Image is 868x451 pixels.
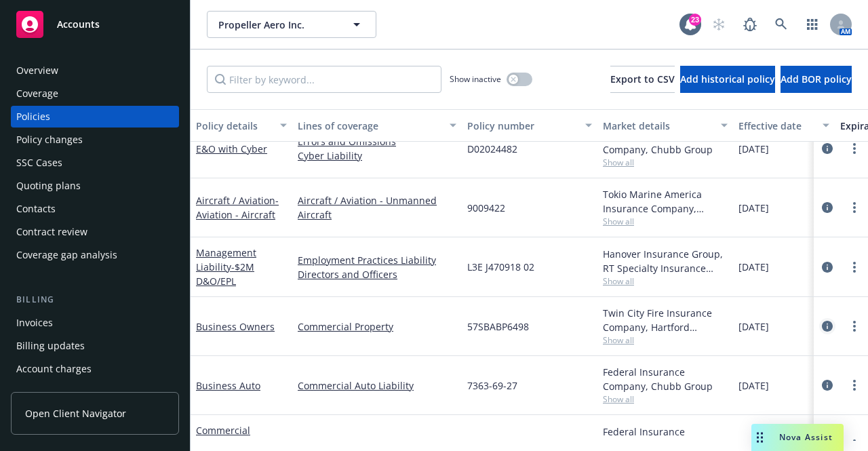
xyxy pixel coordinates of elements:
span: Add BOR policy [781,73,852,85]
div: Billing updates [16,335,85,357]
a: Directors and Officers [298,267,456,281]
a: Billing updates [11,335,179,357]
button: Nova Assist [751,424,844,451]
a: Business Owners [196,320,275,333]
div: Federal Insurance Company, Chubb Group [603,365,728,393]
button: Policy details [191,109,292,142]
a: Contract review [11,221,179,243]
div: Coverage gap analysis [16,244,117,266]
div: Contract review [16,221,87,243]
a: Management Liability [196,246,256,288]
span: Show all [603,334,728,346]
span: L3E J470918 02 [467,260,534,274]
div: Tokio Marine America Insurance Company, [GEOGRAPHIC_DATA] Marine America, Global Aerospace Inc [603,187,728,216]
div: Invoices [16,312,53,334]
div: Hanover Insurance Group, RT Specialty Insurance Services, LLC (RSG Specialty, LLC) [603,247,728,275]
div: ACE American Insurance Company, Chubb Group [603,128,728,157]
button: Market details [597,109,733,142]
div: Coverage [16,83,58,104]
span: 9009422 [467,201,505,215]
span: Add historical policy [680,73,775,85]
a: circleInformation [819,377,835,393]
a: Employment Practices Liability [298,253,456,267]
span: Open Client Navigator [25,406,126,420]
div: Twin City Fire Insurance Company, Hartford Insurance Group [603,306,728,334]
a: Contacts [11,198,179,220]
span: Propeller Aero Inc. [218,18,336,32]
a: Account charges [11,358,179,380]
div: Drag to move [751,424,768,451]
a: E&O with Cyber [196,142,267,155]
span: Nova Assist [779,431,833,443]
div: Account charges [16,358,92,380]
a: Accounts [11,5,179,43]
a: Cyber Liability [298,149,456,163]
div: Quoting plans [16,175,81,197]
a: Coverage [11,83,179,104]
a: more [846,259,863,275]
div: SSC Cases [16,152,62,174]
button: Export to CSV [610,66,675,93]
div: Policy changes [16,129,83,151]
a: Switch app [799,11,826,38]
button: Add BOR policy [781,66,852,93]
button: Policy number [462,109,597,142]
span: [DATE] [738,201,769,215]
a: more [846,140,863,157]
div: Policies [16,106,50,128]
a: Quoting plans [11,175,179,197]
a: circleInformation [819,140,835,157]
div: 23 [689,14,701,26]
span: 7363-69-27 [467,378,517,393]
div: Market details [603,119,713,133]
button: Lines of coverage [292,109,462,142]
a: Search [768,11,795,38]
span: Accounts [57,19,100,30]
a: Coverage gap analysis [11,244,179,266]
span: [DATE] [738,260,769,274]
span: [DATE] [738,378,769,393]
span: D02024482 [467,142,517,156]
a: more [846,318,863,334]
a: Policies [11,106,179,128]
button: Add historical policy [680,66,775,93]
a: more [846,377,863,393]
a: Report a Bug [736,11,764,38]
span: Show all [603,275,728,287]
input: Filter by keyword... [207,66,441,93]
span: Show all [603,157,728,168]
div: Effective date [738,119,814,133]
a: Commercial Property [298,319,456,334]
div: Lines of coverage [298,119,441,133]
span: Show all [603,393,728,405]
a: Aircraft / Aviation - Unmanned Aircraft [298,193,456,222]
a: Invoices [11,312,179,334]
a: SSC Cases [11,152,179,174]
button: Propeller Aero Inc. [207,11,376,38]
a: more [846,199,863,216]
button: Effective date [733,109,835,142]
div: Policy number [467,119,577,133]
a: Commercial Auto Liability [298,378,456,393]
div: Policy details [196,119,272,133]
a: circleInformation [819,318,835,334]
div: Contacts [16,198,56,220]
a: Policy changes [11,129,179,151]
a: Aircraft / Aviation [196,194,279,221]
a: circleInformation [819,259,835,275]
a: Start snowing [705,11,732,38]
a: Business Auto [196,379,260,392]
a: Overview [11,60,179,81]
span: 57SBABP6498 [467,319,529,334]
a: circleInformation [819,199,835,216]
div: Overview [16,60,58,81]
span: [DATE] [738,319,769,334]
span: [DATE] [738,142,769,156]
div: Billing [11,293,179,307]
span: Show inactive [450,73,501,85]
span: Show all [603,216,728,227]
span: Export to CSV [610,73,675,85]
